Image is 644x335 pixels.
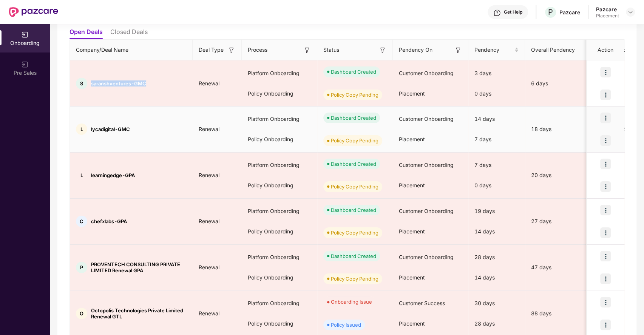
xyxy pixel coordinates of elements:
div: Policy Copy Pending [331,229,378,236]
div: 19 days [468,201,525,221]
div: Dashboard Created [331,206,376,214]
img: icon [600,273,611,284]
div: O [76,308,87,319]
div: Platform Onboarding [242,63,317,83]
img: icon [600,251,611,261]
span: Pendency [474,46,513,54]
li: Open Deals [69,28,103,39]
div: Dashboard Created [331,252,376,260]
div: L [76,124,87,135]
div: 14 days [468,221,525,242]
div: Policy Onboarding [242,83,317,104]
span: Placement [399,90,425,97]
div: 0 days [468,83,525,104]
div: Policy Issued [331,321,361,329]
span: Customer Onboarding [399,254,454,260]
img: svg+xml;base64,PHN2ZyB3aWR0aD0iMjAiIGhlaWdodD0iMjAiIHZpZXdCb3g9IjAgMCAyMCAyMCIgZmlsbD0ibm9uZSIgeG... [21,61,29,68]
img: svg+xml;base64,PHN2ZyB3aWR0aD0iMjAiIGhlaWdodD0iMjAiIHZpZXdCb3g9IjAgMCAyMCAyMCIgZmlsbD0ibm9uZSIgeG... [21,31,29,39]
span: Placement [399,182,425,188]
div: 30 days [468,293,525,313]
span: Renewal [193,264,225,270]
span: Process [248,46,267,54]
div: Pazcare [596,6,619,13]
span: Placement [399,274,425,281]
img: icon [600,297,611,307]
span: Customer Onboarding [399,162,454,168]
div: S [76,78,87,89]
div: Platform Onboarding [242,201,317,221]
div: Onboarding Issue [331,298,372,306]
div: 47 days [525,263,589,272]
span: Renewal [193,126,225,132]
th: Action [587,40,624,60]
span: Renewal [193,80,225,86]
th: Overall Pendency [525,40,589,60]
span: P [548,8,553,17]
span: Status [323,46,339,54]
div: Policy Onboarding [242,313,317,334]
div: Placement [596,13,619,19]
span: Renewal [193,310,225,316]
span: Placement [399,136,425,142]
div: Dashboard Created [331,114,376,122]
div: 14 days [468,267,525,288]
span: chefxlabs-GPA [91,218,127,224]
div: Platform Onboarding [242,155,317,175]
span: Pendency On [399,46,432,54]
div: Platform Onboarding [242,109,317,129]
div: Policy Copy Pending [331,183,378,190]
img: svg+xml;base64,PHN2ZyBpZD0iSGVscC0zMngzMiIgeG1sbnM9Imh0dHA6Ly93d3cudzMub3JnLzIwMDAvc3ZnIiB3aWR0aD... [493,9,501,17]
img: icon [600,67,611,77]
span: PROVENTECH CONSULTING PRIVATE LIMITED Renewal GPA [91,261,187,273]
div: 0 days [468,175,525,196]
th: Pendency [468,40,525,60]
div: Policy Onboarding [242,129,317,150]
img: svg+xml;base64,PHN2ZyB3aWR0aD0iMTYiIGhlaWdodD0iMTYiIHZpZXdCb3g9IjAgMCAxNiAxNiIgZmlsbD0ibm9uZSIgeG... [228,46,235,54]
span: Customer Onboarding [399,70,454,76]
div: 6 days [525,79,589,88]
span: Renewal [193,172,225,178]
div: 18 days [525,125,589,133]
img: svg+xml;base64,PHN2ZyB3aWR0aD0iMTYiIGhlaWdodD0iMTYiIHZpZXdCb3g9IjAgMCAxNiAxNiIgZmlsbD0ibm9uZSIgeG... [454,46,462,54]
div: Platform Onboarding [242,293,317,313]
img: icon [600,181,611,192]
img: icon [600,227,611,238]
img: icon [600,90,611,100]
div: P [76,262,87,273]
div: C [76,216,87,227]
span: lycadigital-GMC [91,126,130,132]
img: icon [600,159,611,169]
div: Policy Copy Pending [331,275,378,283]
img: svg+xml;base64,PHN2ZyB3aWR0aD0iMTYiIGhlaWdodD0iMTYiIHZpZXdCb3g9IjAgMCAxNiAxNiIgZmlsbD0ibm9uZSIgeG... [303,46,311,54]
div: Policy Onboarding [242,267,317,288]
img: icon [600,113,611,123]
span: Deal Type [199,46,224,54]
span: Customer Onboarding [399,208,454,214]
th: Company/Deal Name [70,40,193,60]
div: 88 days [525,309,589,318]
img: icon [600,205,611,215]
img: svg+xml;base64,PHN2ZyBpZD0iRHJvcGRvd24tMzJ4MzIiIHhtbG5zPSJodHRwOi8vd3d3LnczLm9yZy8yMDAwL3N2ZyIgd2... [627,9,633,15]
div: Dashboard Created [331,68,376,76]
div: 7 days [468,129,525,150]
div: Dashboard Created [331,160,376,168]
div: Get Help [504,9,522,15]
div: Policy Onboarding [242,175,317,196]
div: 27 days [525,217,589,225]
div: L [76,170,87,181]
div: Policy Copy Pending [331,137,378,144]
div: 3 days [468,63,525,83]
span: Octopolis Technologies Private Limited Renewal GTL [91,307,187,320]
div: 7 days [468,155,525,175]
img: svg+xml;base64,PHN2ZyB3aWR0aD0iMTYiIGhlaWdodD0iMTYiIHZpZXdCb3g9IjAgMCAxNiAxNiIgZmlsbD0ibm9uZSIgeG... [379,46,386,54]
img: icon [600,135,611,146]
div: Pazcare [559,9,580,16]
span: Renewal [193,218,225,224]
li: Closed Deals [110,28,148,39]
div: 28 days [468,313,525,334]
div: Platform Onboarding [242,247,317,267]
div: 14 days [468,109,525,129]
span: Customer Success [399,300,445,306]
div: 20 days [525,171,589,179]
span: Customer Onboarding [399,116,454,122]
